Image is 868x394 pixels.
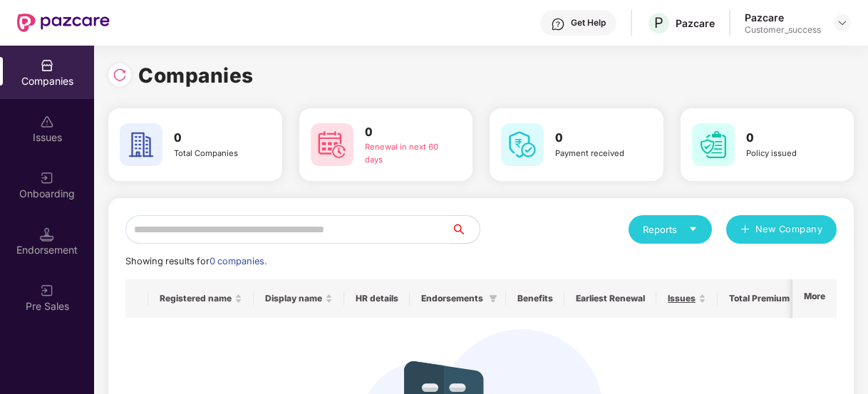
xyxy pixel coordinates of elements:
[40,227,54,242] img: svg+xml;base64,PHN2ZyB3aWR0aD0iMTQuNSIgaGVpZ2h0PSIxNC41IiB2aWV3Qm94PSIwIDAgMTYgMTYiIGZpbGw9Im5vbm...
[555,147,639,160] div: Payment received
[40,58,54,73] img: svg+xml;base64,PHN2ZyBpZD0iQ29tcGFuaWVzIiB4bWxucz0iaHR0cDovL3d3dy53My5vcmcvMjAwMC9zdmciIHdpZHRoPS...
[676,16,715,30] div: Pazcare
[668,293,696,304] span: Issues
[174,129,257,147] h3: 0
[174,147,257,160] div: Total Companies
[265,293,322,304] span: Display name
[506,279,564,318] th: Benefits
[745,11,821,24] div: Pazcare
[40,171,54,185] img: svg+xml;base64,PHN2ZyB3aWR0aD0iMjAiIGhlaWdodD0iMjAiIHZpZXdCb3g9IjAgMCAyMCAyMCIgZmlsbD0ibm9uZSIgeG...
[755,222,823,237] span: New Company
[726,215,837,244] button: plusNew Company
[837,17,848,28] img: svg+xml;base64,PHN2ZyBpZD0iRHJvcGRvd24tMzJ4MzIiIHhtbG5zPSJodHRwOi8vd3d3LnczLm9yZy8yMDAwL3N2ZyIgd2...
[138,60,254,91] h1: Companies
[160,293,232,304] span: Registered name
[113,68,127,82] img: svg+xml;base64,PHN2ZyBpZD0iUmVsb2FkLTMyeDMyIiB4bWxucz0iaHR0cDovL3d3dy53My5vcmcvMjAwMC9zdmciIHdpZH...
[311,123,353,166] img: svg+xml;base64,PHN2ZyB4bWxucz0iaHR0cDovL3d3dy53My5vcmcvMjAwMC9zdmciIHdpZHRoPSI2MCIgaGVpZ2h0PSI2MC...
[486,290,500,307] span: filter
[365,141,448,166] div: Renewal in next 60 days
[365,123,448,142] h3: 0
[564,279,656,318] th: Earliest Renewal
[555,129,639,147] h3: 0
[17,14,110,32] img: New Pazcare Logo
[450,224,480,235] span: search
[746,129,830,147] h3: 0
[551,17,565,31] img: svg+xml;base64,PHN2ZyBpZD0iSGVscC0zMngzMiIgeG1sbnM9Imh0dHA6Ly93d3cudzMub3JnLzIwMDAvc3ZnIiB3aWR0aD...
[344,279,410,318] th: HR details
[729,293,790,304] span: Total Premium
[740,224,750,236] span: plus
[501,123,544,166] img: svg+xml;base64,PHN2ZyB4bWxucz0iaHR0cDovL3d3dy53My5vcmcvMjAwMC9zdmciIHdpZHRoPSI2MCIgaGVpZ2h0PSI2MC...
[571,17,606,28] div: Get Help
[489,294,497,303] span: filter
[210,256,267,266] span: 0 companies.
[125,256,267,266] span: Showing results for
[718,279,812,318] th: Total Premium
[421,293,483,304] span: Endorsements
[654,14,663,31] span: P
[688,224,698,234] span: caret-down
[692,123,735,166] img: svg+xml;base64,PHN2ZyB4bWxucz0iaHR0cDovL3d3dy53My5vcmcvMjAwMC9zdmciIHdpZHRoPSI2MCIgaGVpZ2h0PSI2MC...
[254,279,344,318] th: Display name
[792,279,837,318] th: More
[120,123,162,166] img: svg+xml;base64,PHN2ZyB4bWxucz0iaHR0cDovL3d3dy53My5vcmcvMjAwMC9zdmciIHdpZHRoPSI2MCIgaGVpZ2h0PSI2MC...
[745,24,821,36] div: Customer_success
[643,222,698,237] div: Reports
[656,279,718,318] th: Issues
[746,147,830,160] div: Policy issued
[450,215,480,244] button: search
[148,279,254,318] th: Registered name
[40,284,54,298] img: svg+xml;base64,PHN2ZyB3aWR0aD0iMjAiIGhlaWdodD0iMjAiIHZpZXdCb3g9IjAgMCAyMCAyMCIgZmlsbD0ibm9uZSIgeG...
[40,115,54,129] img: svg+xml;base64,PHN2ZyBpZD0iSXNzdWVzX2Rpc2FibGVkIiB4bWxucz0iaHR0cDovL3d3dy53My5vcmcvMjAwMC9zdmciIH...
